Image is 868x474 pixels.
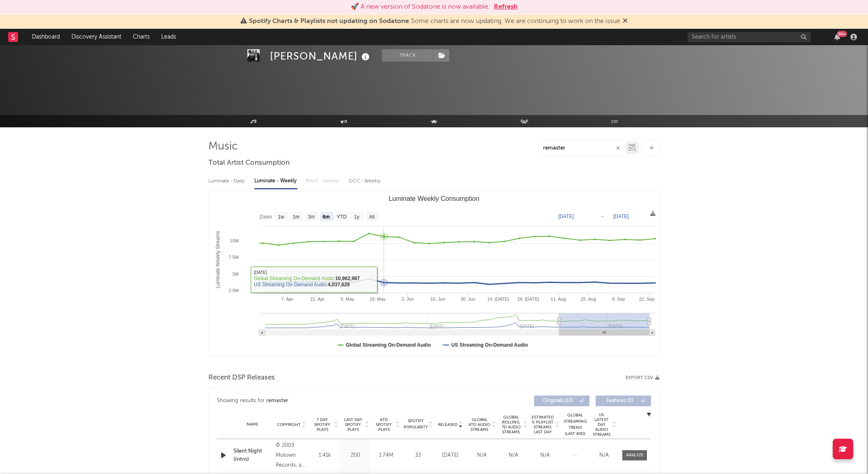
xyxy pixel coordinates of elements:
[323,214,330,220] text: 6m
[209,192,659,356] svg: Luminate Weekly Consumption
[487,297,509,301] text: 14. [DATE]
[254,174,297,188] div: Luminate - Weekly
[596,396,651,406] button: Features(0)
[517,297,539,301] text: 28. [DATE]
[592,412,611,437] span: US Latest Day Audio Streams
[208,158,290,168] span: Total Artist Consumption
[613,214,629,219] text: [DATE]
[308,214,315,220] text: 3m
[623,18,628,25] span: Dismiss
[26,29,66,45] a: Dashboard
[249,18,620,25] span: : Some charts are now updating. We are continuing to work on the issue
[438,422,457,427] span: Released
[531,415,554,435] span: Estimated % Playlist Streams Last Day
[369,214,375,220] text: All
[229,255,239,260] text: 7.5M
[233,421,272,428] div: Name
[592,451,616,460] div: N/A
[500,451,527,460] div: N/A
[581,297,596,301] text: 25. Aug
[639,297,655,301] text: 22. Sep
[337,214,347,220] text: YTD
[349,174,381,188] div: OCC - Weekly
[494,2,518,12] button: Refresh
[215,231,221,288] text: Luminate Weekly Streams
[270,49,372,63] div: [PERSON_NAME]
[342,451,369,460] div: 200
[563,412,587,437] div: Global Streaming Trend (Last 60D)
[233,447,272,463] a: Silent Night (Intro)
[259,214,272,220] text: Zoom
[229,288,239,293] text: 2.5M
[370,297,386,301] text: 19. May
[276,441,307,470] div: © 2003 Motown Records, a Division of UMG Recordings, Inc.
[534,396,589,406] button: Originals(10)
[208,373,275,383] span: Recent DSP Releases
[834,34,840,40] button: 99+
[600,214,605,219] text: →
[354,214,359,220] text: 1y
[539,398,577,403] span: Originals ( 10 )
[436,451,464,460] div: [DATE]
[277,422,301,427] span: Copyright
[311,451,338,460] div: 1.41k
[346,342,431,348] text: Global Streaming On-Demand Audio
[217,396,434,406] div: Showing results for
[266,396,288,406] div: remaster
[688,32,811,42] input: Search for artists
[66,29,127,45] a: Discovery Assistant
[155,29,182,45] a: Leads
[310,297,324,301] text: 21. Apr
[500,415,522,435] span: Global Rolling 7D Audio Streams
[278,214,284,220] text: 1w
[127,29,155,45] a: Charts
[281,297,293,301] text: 7. Apr
[404,418,428,430] span: Spotify Popularity
[468,417,491,432] span: Global ATD Audio Streams
[233,272,239,276] text: 5M
[404,451,432,460] div: 33
[451,342,528,348] text: US Streaming On-Demand Audio
[208,174,246,188] div: Luminate - Daily
[461,297,475,301] text: 30. Jun
[626,375,660,380] button: Export CSV
[468,451,496,460] div: N/A
[550,297,566,301] text: 11. Aug
[601,398,639,403] span: Features ( 0 )
[402,297,414,301] text: 2. Jun
[311,417,333,432] span: 7 Day Spotify Plays
[558,214,574,219] text: [DATE]
[342,417,364,432] span: Last Day Spotify Plays
[430,297,445,301] text: 16. Jun
[382,49,433,62] button: Track
[531,451,559,460] div: N/A
[341,297,355,301] text: 5. May
[388,195,479,202] text: Luminate Weekly Consumption
[373,451,400,460] div: 1.74M
[837,31,847,37] div: 99 +
[249,18,409,25] span: Spotify Charts & Playlists not updating on Sodatone
[230,238,239,243] text: 10M
[373,417,395,432] span: ATD Spotify Plays
[612,297,625,301] text: 8. Sep
[539,145,626,152] input: Search by song name or URL
[293,214,300,220] text: 1m
[351,2,490,12] div: 🚀 A new version of Sodatone is now available.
